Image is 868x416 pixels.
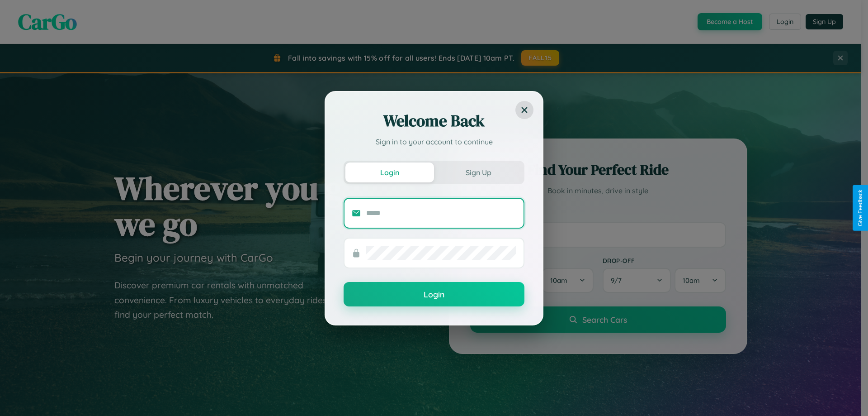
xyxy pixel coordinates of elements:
[344,136,524,147] p: Sign in to your account to continue
[344,282,524,306] button: Login
[857,190,863,226] div: Give Feedback
[345,163,434,182] button: Login
[344,110,524,132] h2: Welcome Back
[434,163,523,182] button: Sign Up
